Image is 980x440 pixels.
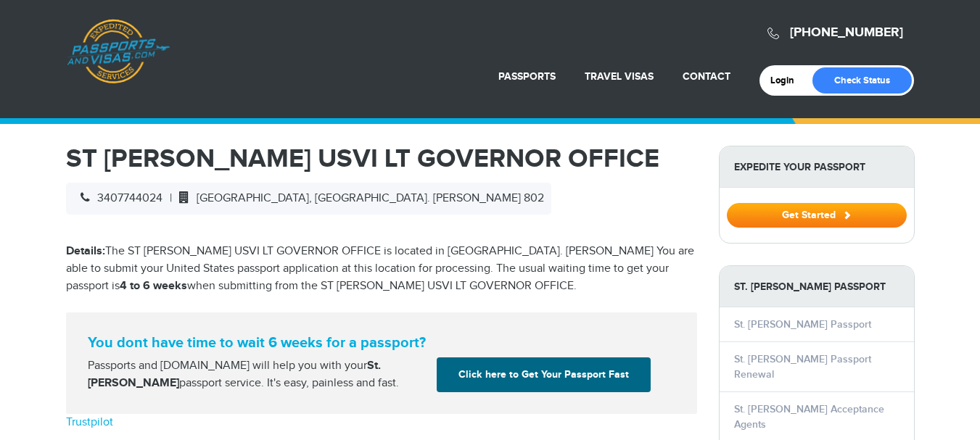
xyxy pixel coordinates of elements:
button: Get Started [727,203,907,228]
a: Travel Visas [585,70,654,83]
strong: St. [PERSON_NAME] Passport [720,266,914,307]
strong: Expedite Your Passport [720,146,914,188]
strong: Details: [66,244,105,258]
a: Check Status [812,67,912,94]
strong: St. [PERSON_NAME] [88,359,381,390]
a: St. [PERSON_NAME] Acceptance Agents [734,403,884,431]
a: Contact [683,70,730,83]
a: Trustpilot [66,415,113,429]
h1: ST [PERSON_NAME] USVI LT GOVERNOR OFFICE [66,146,697,172]
strong: You dont have time to wait 6 weeks for a passport? [88,334,675,352]
a: St. [PERSON_NAME] Passport [734,318,871,331]
div: Passports and [DOMAIN_NAME] will help you with your passport service. It's easy, painless and fast. [82,357,432,392]
a: [PHONE_NUMBER] [790,25,903,41]
span: [GEOGRAPHIC_DATA], [GEOGRAPHIC_DATA]. [PERSON_NAME] 802 [172,191,544,205]
strong: 4 to 6 weeks [120,279,187,293]
span: 3407744024 [73,191,162,205]
p: The ST [PERSON_NAME] USVI LT GOVERNOR OFFICE is located in [GEOGRAPHIC_DATA]. [PERSON_NAME] You a... [66,243,697,295]
a: Passports [498,70,556,83]
a: Passports & [DOMAIN_NAME] [67,19,170,84]
a: Login [770,75,804,86]
div: | [66,183,551,215]
a: Click here to Get Your Passport Fast [437,357,651,392]
a: St. [PERSON_NAME] Passport Renewal [734,353,871,381]
a: Get Started [727,209,907,220]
